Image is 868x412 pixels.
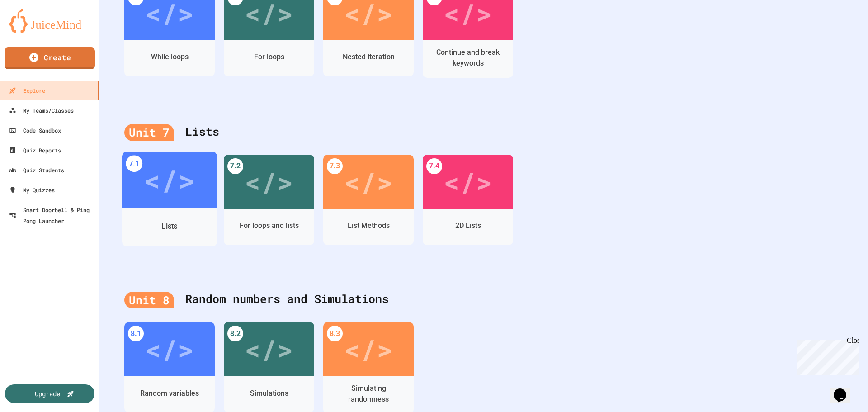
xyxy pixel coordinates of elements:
[124,292,174,309] div: Unit 8
[327,326,343,341] div: 8.3
[9,185,55,195] div: My Quizzes
[124,124,174,141] div: Unit 7
[443,161,492,202] div: </>
[348,220,390,231] div: List Methods
[35,389,60,398] div: Upgrade
[250,388,288,399] div: Simulations
[144,159,195,202] div: </>
[426,158,442,174] div: 7.4
[5,47,95,69] a: Create
[124,281,843,317] div: Random numbers and Simulations
[9,165,64,175] div: Quiz Students
[227,158,243,174] div: 7.2
[254,52,284,62] div: For loops
[126,155,142,172] div: 7.1
[429,47,506,69] div: Continue and break keywords
[151,52,189,62] div: While loops
[245,161,293,202] div: </>
[343,52,395,62] div: Nested iteration
[140,388,199,399] div: Random variables
[124,114,843,150] div: Lists
[9,85,45,96] div: Explore
[240,220,299,231] div: For loops and lists
[145,329,194,369] div: </>
[344,161,393,202] div: </>
[455,220,481,231] div: 2D Lists
[344,329,393,369] div: </>
[9,9,90,33] img: logo-orange.svg
[4,4,62,57] div: Chat with us now!Close
[830,376,859,403] iframe: chat widget
[9,105,74,116] div: My Teams/Classes
[330,383,407,405] div: Simulating randomness
[9,204,96,226] div: Smart Doorbell & Ping Pong Launcher
[245,329,293,369] div: </>
[227,326,243,341] div: 8.2
[9,125,61,136] div: Code Sandbox
[793,336,859,375] iframe: chat widget
[9,145,61,156] div: Quiz Reports
[128,326,144,341] div: 8.1
[327,158,343,174] div: 7.3
[161,221,178,232] div: Lists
